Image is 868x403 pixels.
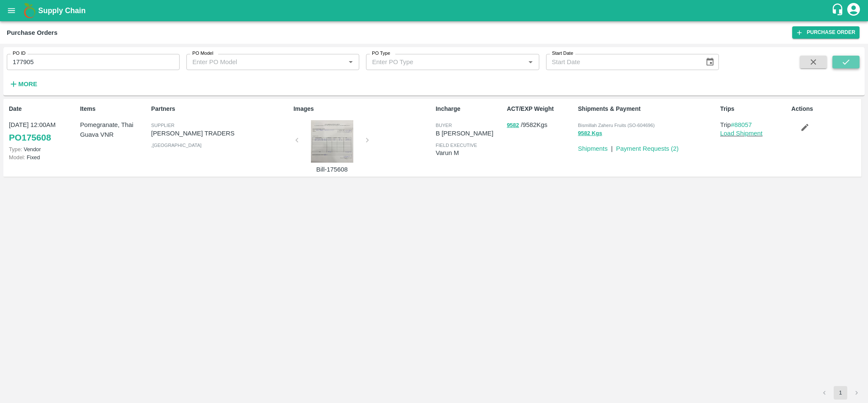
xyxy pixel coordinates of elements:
[80,104,148,113] p: Items
[435,123,452,128] span: buyer
[507,120,574,130] p: / 9582 Kgs
[7,27,58,38] div: Purchase Orders
[151,129,290,138] p: [PERSON_NAME] TRADERS
[435,104,503,113] p: Incharge
[7,77,39,91] button: More
[616,145,679,152] a: Payment Requests (2)
[607,141,613,153] div: |
[151,123,175,128] span: Supplier
[720,130,763,137] a: Load Shipment
[9,120,77,130] p: [DATE] 12:00AM
[578,104,717,113] p: Shipments & Payment
[80,120,148,139] p: Pomegranate, Thai Guava VNR
[720,104,788,113] p: Trips
[189,56,332,68] input: Enter PO Model
[702,54,718,70] button: Choose date
[720,120,788,130] p: Trip
[435,129,503,138] p: B [PERSON_NAME]
[816,386,865,400] nav: pagination navigation
[435,143,477,148] span: field executive
[507,104,574,113] p: ACT/EXP Weight
[151,143,202,148] span: , [GEOGRAPHIC_DATA]
[792,26,860,39] a: Purchase Order
[552,50,573,57] label: Start Date
[731,121,752,128] a: #88057
[435,148,503,158] p: Varun M
[846,2,861,20] div: account of current user
[369,56,511,68] input: Enter PO Type
[18,81,37,87] strong: More
[546,54,699,70] input: Start Date
[38,5,831,17] a: Supply Chain
[9,145,77,153] p: Vendor
[151,104,290,113] p: Partners
[9,104,77,113] p: Date
[192,50,214,57] label: PO Model
[9,153,77,161] p: Fixed
[507,121,519,130] button: 9582
[578,123,654,128] span: Bismillah Zaheru Fruits (SO-604696)
[578,129,602,138] button: 9582 Kgs
[294,104,433,113] p: Images
[9,154,25,161] span: Model:
[345,56,356,68] button: Open
[38,6,86,15] b: Supply Chain
[7,54,180,70] input: Enter PO ID
[9,146,22,152] span: Type:
[525,56,536,68] button: Open
[21,2,38,19] img: logo
[9,130,51,145] a: PO175608
[2,1,21,20] button: open drawer
[831,3,846,18] div: customer-support
[13,50,25,57] label: PO ID
[300,165,364,174] p: Bill-175608
[372,50,390,57] label: PO Type
[791,104,859,113] p: Actions
[834,386,847,400] button: page 1
[578,145,607,152] a: Shipments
